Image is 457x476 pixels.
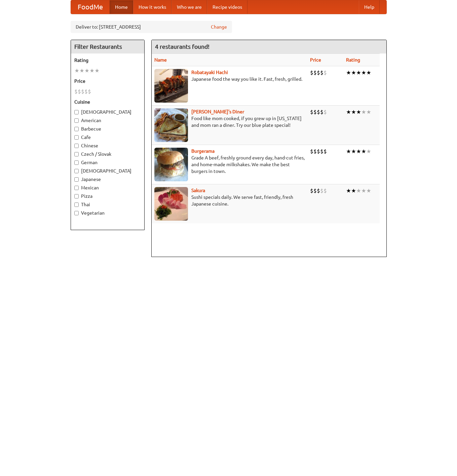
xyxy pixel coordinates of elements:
li: ★ [366,148,371,155]
label: Cafe [74,134,141,141]
li: $ [320,148,323,155]
li: ★ [356,148,361,155]
li: $ [313,187,317,194]
input: American [74,118,79,123]
p: Food like mom cooked, if you grew up in [US_STATE] and mom ran a diner. Try our blue plate special! [154,115,305,129]
a: Change [211,24,227,30]
a: FoodMe [71,0,110,14]
label: Vegetarian [74,210,141,216]
label: Thai [74,201,141,208]
li: $ [310,187,313,194]
input: Mexican [74,186,79,190]
li: ★ [346,69,351,76]
label: Chinese [74,142,141,149]
a: [PERSON_NAME]'s Diner [191,109,244,114]
li: ★ [84,67,89,74]
li: ★ [356,108,361,116]
p: Japanese food the way you like it. Fast, fresh, grilled. [154,76,305,82]
li: ★ [346,108,351,116]
input: German [74,160,79,165]
label: Mexican [74,184,141,191]
li: ★ [366,187,371,194]
li: $ [320,187,323,194]
li: $ [88,88,91,95]
a: Recipe videos [207,0,247,14]
img: sakura.jpg [154,187,188,221]
li: $ [78,88,81,95]
label: Japanese [74,176,141,183]
li: ★ [346,148,351,155]
input: Thai [74,203,79,207]
li: $ [323,148,327,155]
li: $ [317,148,320,155]
input: Vegetarian [74,211,79,215]
li: $ [81,88,84,95]
li: $ [323,187,327,194]
h5: Cuisine [74,99,141,105]
a: Rating [346,57,360,63]
input: [DEMOGRAPHIC_DATA] [74,169,79,173]
label: [DEMOGRAPHIC_DATA] [74,168,141,174]
li: ★ [351,69,356,76]
a: Price [310,57,321,63]
li: ★ [366,69,371,76]
li: $ [317,69,320,76]
li: $ [310,148,313,155]
li: $ [313,148,317,155]
a: Help [359,0,380,14]
h4: Filter Restaurants [71,40,144,53]
li: $ [313,108,317,116]
div: Deliver to: [STREET_ADDRESS] [71,21,232,33]
label: Barbecue [74,125,141,132]
img: robatayaki.jpg [154,69,188,103]
a: Robatayaki Hachi [191,70,228,75]
p: Sushi specials daily. We serve fast, friendly, fresh Japanese cuisine. [154,194,305,207]
input: Chinese [74,144,79,148]
li: ★ [79,67,84,74]
img: sallys.jpg [154,108,188,142]
a: Burgerama [191,148,215,154]
li: ★ [361,108,366,116]
li: $ [84,88,88,95]
li: $ [323,108,327,116]
li: ★ [346,187,351,194]
li: ★ [361,148,366,155]
label: [DEMOGRAPHIC_DATA] [74,109,141,115]
h5: Rating [74,57,141,64]
li: ★ [351,108,356,116]
a: Sakura [191,188,205,193]
input: Czech / Slovak [74,152,79,156]
label: American [74,117,141,124]
label: Pizza [74,193,141,199]
li: $ [323,69,327,76]
li: ★ [89,67,94,74]
a: Home [110,0,133,14]
li: $ [317,108,320,116]
li: $ [310,69,313,76]
li: $ [320,108,323,116]
li: $ [317,187,320,194]
li: ★ [356,69,361,76]
li: ★ [361,187,366,194]
li: ★ [351,148,356,155]
input: Barbecue [74,127,79,131]
label: Czech / Slovak [74,151,141,157]
h5: Price [74,78,141,84]
a: Name [154,57,167,63]
li: ★ [356,187,361,194]
li: $ [74,88,78,95]
a: Who we are [172,0,207,14]
img: burgerama.jpg [154,148,188,181]
ng-pluralize: 4 restaurants found! [155,43,210,50]
input: Japanese [74,177,79,182]
li: ★ [74,67,79,74]
input: Cafe [74,135,79,140]
li: ★ [361,69,366,76]
li: $ [320,69,323,76]
li: ★ [351,187,356,194]
input: [DEMOGRAPHIC_DATA] [74,110,79,114]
